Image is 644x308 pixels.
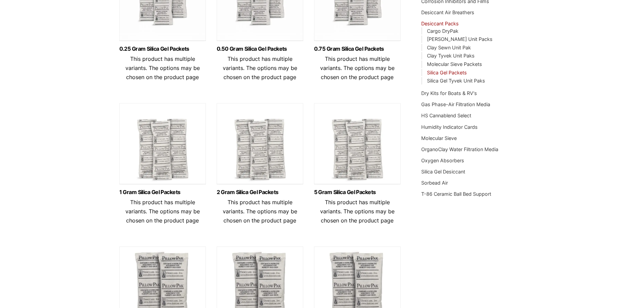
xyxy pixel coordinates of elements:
[125,199,200,224] span: This product has multiple variants. The options may be chosen on the product page
[217,46,303,52] a: 0.50 Gram Silica Gel Packets
[421,101,490,107] a: Gas Phase-Air Filtration Media
[421,9,474,15] a: Desiccant Air Breathers
[427,61,482,67] a: Molecular Sieve Packets
[427,45,471,50] a: Clay Sewn Unit Pak
[421,21,459,26] a: Desiccant Packs
[427,36,493,42] a: [PERSON_NAME] Unit Packs
[223,199,297,224] span: This product has multiple variants. The options may be chosen on the product page
[421,113,471,118] a: HS Cannablend Select
[421,169,465,174] a: Silica Gel Desiccant
[421,191,491,197] a: T-86 Ceramic Ball Bed Support
[421,180,448,186] a: Sorbead Air
[320,199,395,224] span: This product has multiple variants. The options may be chosen on the product page
[421,158,464,163] a: Oxygen Absorbers
[427,28,458,34] a: Cargo DryPak
[119,189,206,195] a: 1 Gram Silica Gel Packets
[427,78,485,84] a: Silica Gel Tyvek Unit Paks
[421,146,498,152] a: OrganoClay Water Filtration Media
[427,53,475,58] a: Clay Tyvek Unit Paks
[119,46,206,52] a: 0.25 Gram Silica Gel Packets
[314,46,401,52] a: 0.75 Gram Silica Gel Packets
[217,189,303,195] a: 2 Gram Silica Gel Packets
[125,55,200,80] span: This product has multiple variants. The options may be chosen on the product page
[421,124,478,130] a: Humidity Indicator Cards
[421,90,477,96] a: Dry Kits for Boats & RV's
[320,55,395,80] span: This product has multiple variants. The options may be chosen on the product page
[223,55,297,80] span: This product has multiple variants. The options may be chosen on the product page
[421,135,457,141] a: Molecular Sieve
[427,70,467,75] a: Silica Gel Packets
[314,189,401,195] a: 5 Gram Silica Gel Packets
